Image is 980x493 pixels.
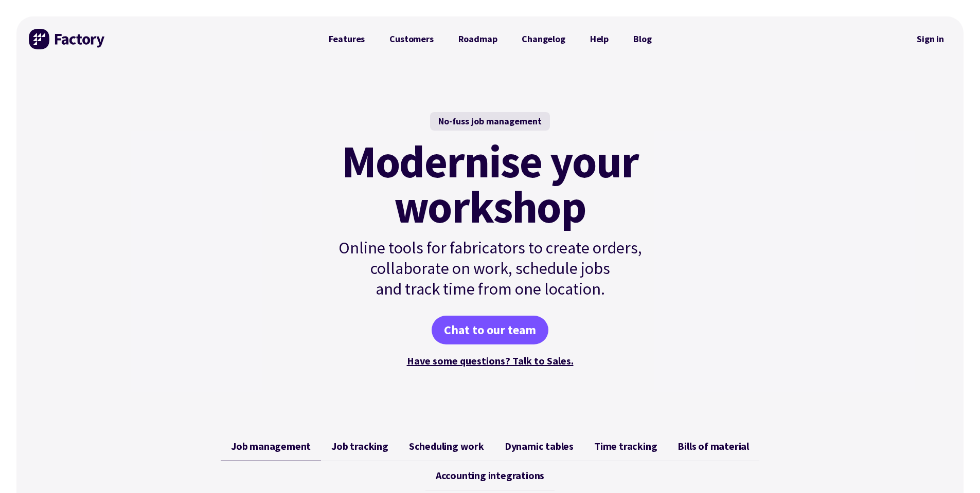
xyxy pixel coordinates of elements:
span: Scheduling work [409,440,484,452]
a: Sign in [910,27,951,51]
div: No-fuss job management [430,112,550,131]
img: Factory [29,29,106,49]
a: Blog [621,29,664,49]
mark: Modernise your workshop [342,139,638,229]
a: Help [578,29,621,49]
iframe: Chat Widget [929,444,980,493]
span: Job tracking [331,440,388,452]
span: Dynamic tables [505,440,574,452]
a: Features [316,29,378,49]
span: Bills of material [678,440,749,452]
span: Job management [231,440,311,452]
nav: Secondary Navigation [910,27,951,51]
span: Accounting integrations [436,469,544,482]
a: Changelog [509,29,577,49]
a: Chat to our team [432,316,548,344]
a: Customers [377,29,446,49]
span: Time tracking [594,440,657,452]
a: Have some questions? Talk to Sales. [407,354,574,367]
a: Roadmap [446,29,510,49]
p: Online tools for fabricators to create orders, collaborate on work, schedule jobs and track time ... [316,238,664,299]
nav: Primary Navigation [316,29,664,49]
